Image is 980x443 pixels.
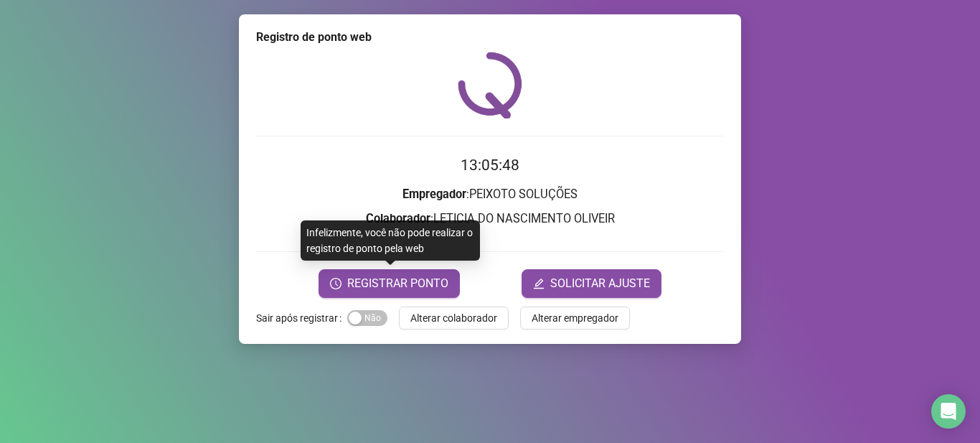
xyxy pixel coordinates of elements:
span: Alterar colaborador [410,310,497,326]
time: 13:05:48 [461,157,519,174]
div: Open Intercom Messenger [931,394,966,429]
span: Alterar empregador [532,310,618,326]
h3: : PEIXOTO SOLUÇÕES [256,185,724,204]
div: Infelizmente, você não pode realizar o registro de ponto pela web [301,220,480,261]
button: Alterar colaborador [399,307,509,330]
button: editSOLICITAR AJUSTE [522,269,661,298]
strong: Empregador [402,187,466,201]
button: REGISTRAR PONTO [319,269,460,298]
span: edit [533,278,545,289]
span: clock-circle [330,278,341,289]
button: Alterar empregador [520,307,630,330]
span: SOLICITAR AJUSTE [550,275,650,292]
h3: : LETICIA DO NASCIMENTO OLIVEIR [256,210,724,228]
strong: Colaborador [366,212,430,225]
div: Registro de ponto web [256,29,724,46]
img: QRPoint [458,52,522,118]
span: REGISTRAR PONTO [347,275,448,292]
label: Sair após registrar [256,307,347,330]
